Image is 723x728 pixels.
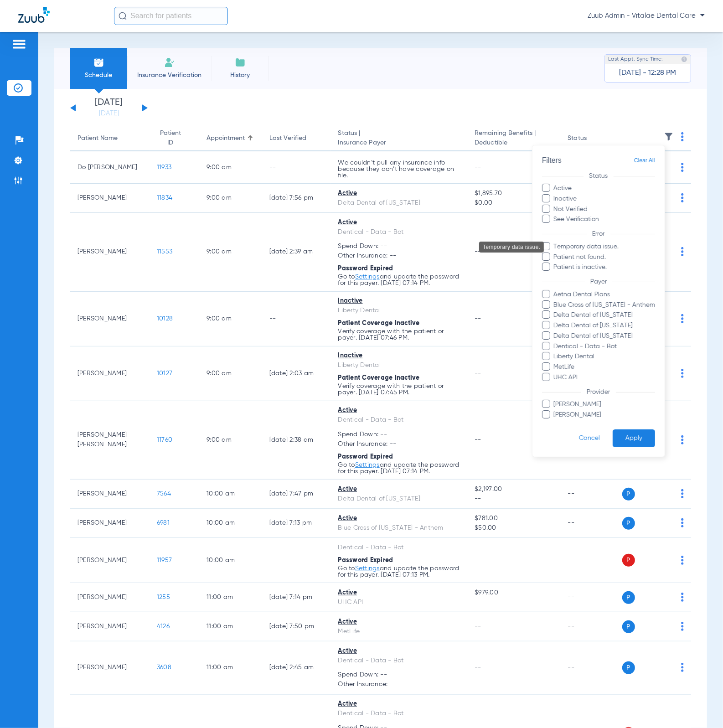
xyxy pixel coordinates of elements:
span: Aetna Dental Plans [553,290,655,299]
span: Dentical - Data - Bot [553,342,655,351]
label: Not Verified [542,205,655,214]
span: Delta Dental of [US_STATE] [553,311,655,320]
label: Active [542,184,655,193]
div: Temporary data issue. [479,242,544,253]
span: Status [584,173,614,179]
span: Delta Dental of [US_STATE] [553,321,655,330]
span: [PERSON_NAME] [553,400,655,410]
span: [PERSON_NAME] [553,410,655,420]
span: Clear All [634,155,655,166]
label: See Verification [542,215,655,225]
span: Liberty Dental [553,352,655,362]
span: UHC API [553,373,655,382]
span: Provider [581,389,616,395]
button: Apply [612,429,655,447]
span: Temporary data issue. [553,242,655,252]
span: Patient not found. [553,253,655,262]
span: Payer [584,279,612,285]
label: Inactive [542,194,655,204]
button: Cancel [566,429,612,447]
iframe: Chat Widget [677,684,723,728]
span: Blue Cross of [US_STATE] - Anthem [553,300,655,310]
span: Patient is inactive. [553,263,655,273]
span: Filters [542,156,562,164]
span: MetLife [553,362,655,372]
span: Delta Dental of [US_STATE] [553,331,655,341]
span: Error [587,231,610,238]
